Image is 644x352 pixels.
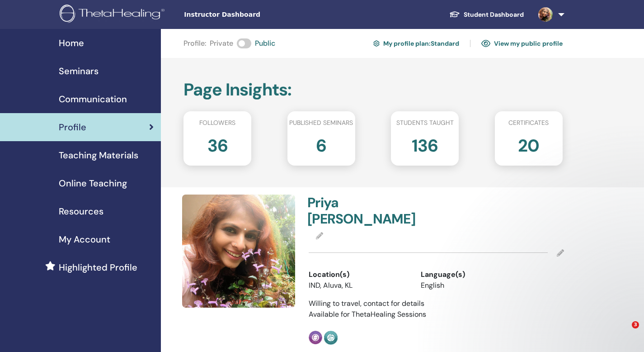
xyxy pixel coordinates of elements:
h2: 6 [316,131,326,157]
img: cog.svg [373,39,380,48]
span: Profile [59,120,86,134]
span: Location(s) [309,269,349,280]
h2: 36 [207,131,228,157]
span: Public [255,38,275,49]
iframe: Intercom live chat [613,321,635,343]
span: Available for ThetaHealing Sessions [309,309,426,319]
span: Home [59,36,84,50]
span: Teaching Materials [59,148,138,162]
span: My Account [59,233,110,246]
span: Online Teaching [59,176,127,190]
a: My profile plan:Standard [373,36,459,51]
li: IND, Aluva, KL [309,280,407,291]
span: Published seminars [289,118,353,128]
span: Certificates [508,118,549,128]
a: Student Dashboard [442,6,531,23]
img: default.jpg [538,7,553,22]
span: Private [210,38,233,49]
span: Followers [199,118,235,128]
img: graduation-cap-white.svg [449,10,460,18]
span: Willing to travel, contact for details [309,299,424,308]
span: Highlighted Profile [59,261,137,274]
span: Communication [59,92,127,106]
span: 3 [632,321,639,328]
span: Students taught [396,118,454,128]
span: Profile : [183,38,206,49]
span: Instructor Dashboard [184,10,320,19]
h2: Page Insights : [183,80,563,100]
span: Seminars [59,64,99,78]
h2: 20 [518,131,539,157]
img: eye.svg [481,39,490,48]
h4: Priya [PERSON_NAME] [307,195,431,227]
img: logo.png [60,5,168,25]
h2: 136 [412,131,438,157]
li: English [421,280,519,291]
a: View my public profile [481,36,563,51]
span: Resources [59,205,103,218]
img: default.jpg [182,195,295,308]
div: Language(s) [421,269,519,280]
